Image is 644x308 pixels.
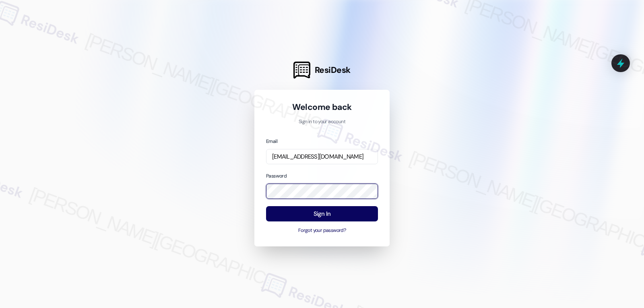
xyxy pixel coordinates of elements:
span: ResiDesk [315,64,351,76]
p: Sign in to your account [266,118,378,126]
img: ResiDesk Logo [293,62,310,79]
input: name@example.com [266,149,378,165]
button: Sign In [266,206,378,222]
label: Email [266,138,277,145]
label: Password [266,173,287,179]
h1: Welcome back [266,101,378,113]
button: Forgot your password? [266,227,378,234]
